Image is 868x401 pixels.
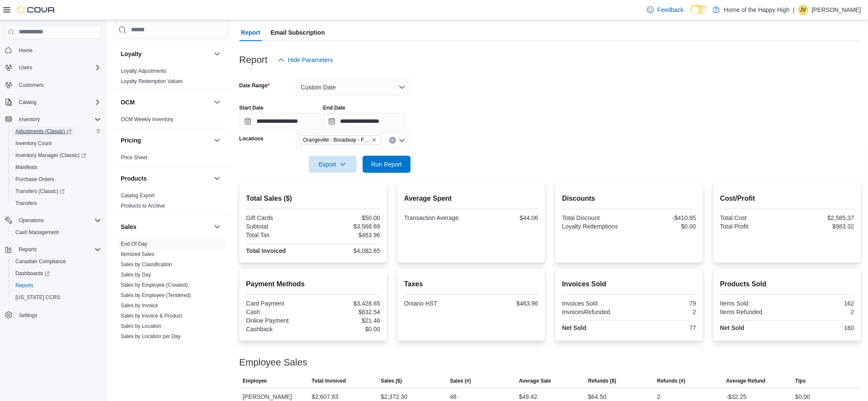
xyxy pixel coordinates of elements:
[15,188,65,195] span: Transfers (Classic)
[12,186,101,196] span: Transfers (Classic)
[15,114,43,125] button: Inventory
[239,82,270,89] label: Date Range
[288,56,333,64] span: Hide Parameters
[121,241,147,247] a: End Of Day
[562,309,628,315] div: InvoicesRefunded
[303,136,370,144] span: Orangeville - Broadway - Fire & Flower
[724,5,790,15] p: Home of the Happy High
[121,68,167,74] a: Loyalty Adjustments
[212,135,222,146] button: Pricing
[212,222,222,232] button: Sales
[562,279,696,289] h2: Invoices Sold
[2,44,104,56] button: Home
[19,217,44,224] span: Operations
[15,80,101,90] span: Customers
[12,227,62,238] a: Cash Management
[15,62,36,73] button: Users
[299,135,381,145] span: Orangeville - Broadway - Fire & Flower
[114,114,229,128] div: OCM
[121,282,188,288] span: Sales by Employee (Created)
[691,5,709,14] input: Dark Mode
[323,113,406,130] input: Press the down key to open a popover containing a calendar.
[121,313,182,319] a: Sales by Invoice & Product
[121,154,147,161] span: Price Sheet
[562,223,628,230] div: Loyalty Redemptions
[9,255,104,267] button: Canadian Compliance
[389,137,396,144] button: Clear input
[12,268,53,279] a: Dashboards
[720,309,786,315] div: Items Refunded
[631,309,696,315] div: 2
[246,326,312,333] div: Cashback
[121,202,165,209] span: Products to Archive
[15,310,41,321] a: Settings
[15,244,40,255] button: Reports
[12,174,101,184] span: Purchase Orders
[15,282,33,289] span: Reports
[121,203,165,209] a: Products to Archive
[121,98,135,107] h3: OCM
[121,68,167,74] span: Loyalty Adjustments
[720,279,854,289] h2: Products Sold
[450,377,471,384] span: Sales (#)
[15,152,86,159] span: Inventory Manager (Classic)
[121,136,141,145] h3: Pricing
[121,303,158,309] a: Sales by Invoice
[15,114,101,125] span: Inventory
[473,300,538,307] div: $463.96
[19,47,33,54] span: Home
[239,357,307,368] h3: Employee Sales
[274,51,337,68] button: Hide Parameters
[243,377,267,384] span: Employee
[114,190,229,214] div: Products
[17,6,56,14] img: Cova
[404,214,470,221] div: Transaction Average
[15,215,101,226] span: Operations
[9,267,104,279] a: Dashboards
[12,162,41,172] a: Manifests
[15,294,60,301] span: [US_STATE] CCRS
[720,214,786,221] div: Total Cost
[9,125,104,137] a: Adjustments (Classic)
[15,128,72,135] span: Adjustments (Classic)
[19,246,37,253] span: Reports
[15,45,36,56] a: Home
[315,300,380,307] div: $3,428.65
[312,377,346,384] span: Total Invoiced
[2,214,104,226] button: Operations
[15,270,50,277] span: Dashboards
[246,214,312,221] div: Gift Cards
[2,96,104,108] button: Catalog
[121,78,183,85] span: Loyalty Redemption Values
[121,154,147,160] a: Price Sheet
[2,309,104,321] button: Settings
[246,232,312,238] div: Total Tax
[9,161,104,173] button: Manifests
[315,309,380,315] div: $632.54
[631,324,696,331] div: 77
[796,377,806,384] span: Tips
[726,377,766,384] span: Average Refund
[315,232,380,238] div: $463.96
[12,162,101,172] span: Manifests
[121,241,147,247] span: End Of Day
[121,223,210,231] button: Sales
[246,317,312,324] div: Online Payment
[121,271,151,278] span: Sales by Day
[12,174,58,184] a: Purchase Orders
[19,64,32,71] span: Users
[720,300,786,307] div: Items Sold
[800,5,806,15] span: JV
[363,156,411,173] button: Run Report
[121,223,137,231] h3: Sales
[121,333,181,340] span: Sales by Location per Day
[12,150,101,160] span: Inventory Manager (Classic)
[121,251,155,258] span: Itemized Sales
[12,198,101,208] span: Transfers
[19,82,44,89] span: Customers
[9,185,104,197] a: Transfers (Classic)
[371,160,402,169] span: Run Report
[121,272,151,278] a: Sales by Day
[720,223,786,230] div: Total Profit
[789,300,854,307] div: 162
